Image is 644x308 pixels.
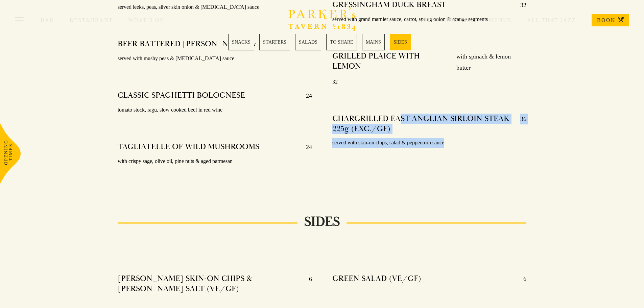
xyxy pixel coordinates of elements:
[118,157,312,166] p: with crispy sage, olive oil, pine nuts & aged parmesan
[299,142,312,152] p: 24
[118,105,312,115] p: tomato stock, ragu, slow cooked beef in red wine
[302,274,312,294] p: 6
[517,274,526,284] p: 6
[228,34,254,50] a: 1 / 6
[362,34,385,50] a: 5 / 6
[390,34,411,50] a: 6 / 6
[118,142,259,152] h4: TAGLIATELLE OF WILD MUSHROOMS
[297,214,347,230] h2: SIDES
[332,274,421,284] h4: GREEN SALAD (VE/GF)
[326,34,357,50] a: 4 / 6
[514,114,526,134] p: 36
[332,138,527,148] p: served with skin-on chips, salad & peppercorn sauce
[332,114,514,134] h4: CHARGRILLED EAST ANGLIAN SIRLOIN STEAK 225g (EXC./GF)
[332,77,527,87] p: 32
[295,34,321,50] a: 3 / 6
[118,90,245,101] h4: CLASSIC SPAGHETTI BOLOGNESE
[118,274,302,294] h4: [PERSON_NAME] SKIN-ON CHIPS & [PERSON_NAME] SALT (VE/GF)
[259,34,290,50] a: 2 / 6
[299,90,312,101] p: 24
